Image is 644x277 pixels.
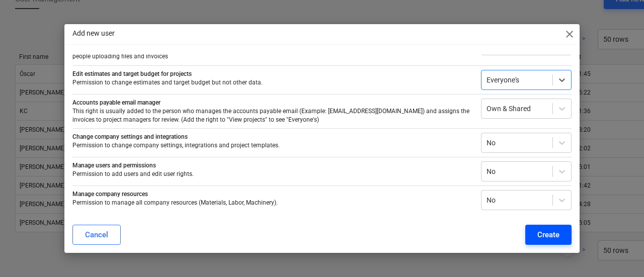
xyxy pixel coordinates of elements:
p: Manage users and permissions [72,161,473,170]
iframe: Chat Widget [594,229,644,277]
p: Permission to change estimates and target budget but not other data. [72,78,473,87]
p: Permission to change company settings, integrations and project templates. [72,141,473,150]
p: Change company settings and integrations [72,133,473,141]
button: Create [525,225,572,245]
div: Cancel [85,228,108,241]
p: Permission to add users and edit user rights. [72,170,473,178]
p: Manage company resources [72,190,473,199]
p: This right is usually added to the person who manages the accounts payable email (Example: [EMAIL... [72,107,473,124]
p: Edit estimates and target budget for projects [72,70,473,78]
span: close [563,28,576,40]
p: Permission to manage all company resources (Materials, Labor, Machinery). [72,199,473,207]
p: Accounts payable email manager [72,99,473,107]
p: Add new user [72,28,115,39]
div: Create [537,228,559,241]
button: Cancel [72,225,121,245]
